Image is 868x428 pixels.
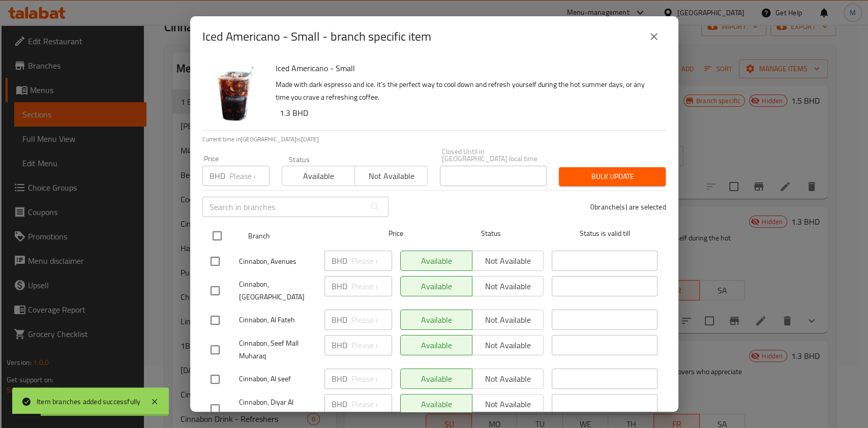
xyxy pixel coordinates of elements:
h6: 1.3 BHD [280,106,658,120]
span: Status is valid till [552,227,657,240]
span: Cinnabon, Seef Mall Muharaq [239,337,316,362]
input: Please enter price [351,310,392,330]
p: 0 branche(s) are selected [590,202,666,212]
span: Cinnabon, Avenues [239,255,316,268]
p: BHD [332,314,347,326]
p: BHD [209,170,225,182]
span: Cinnabon, Al Fateh [239,314,316,326]
h2: Iced Americano - Small - branch specific item [202,28,431,45]
input: Please enter price [351,276,392,296]
span: Available [286,169,351,184]
input: Please enter price [351,394,392,414]
input: Please enter price [351,369,392,389]
span: Cinnabon, Al seef [239,373,316,385]
span: Bulk update [567,170,657,183]
input: Please enter price [229,166,270,186]
input: Please enter price [351,335,392,355]
p: BHD [332,373,347,385]
button: Not available [354,166,428,186]
span: Cinnabon, [GEOGRAPHIC_DATA] [239,278,316,303]
p: Made with dark espresso and ice. it's the perfect way to cool down and refresh yourself during th... [276,78,658,104]
span: Price [362,227,430,240]
h6: Iced Americano - Small [276,61,658,75]
span: Branch [248,230,354,242]
input: Please enter price [351,251,392,271]
input: Search in branches [202,197,365,217]
p: BHD [332,398,347,410]
p: BHD [332,339,347,351]
button: close [642,24,666,49]
button: Bulk update [559,167,666,186]
span: Cinnabon, Diyar Al Muharraq [239,396,316,421]
button: Available [282,166,355,186]
div: Item branches added successfully [37,396,140,407]
img: Iced Americano - Small [202,61,267,126]
p: BHD [332,280,347,292]
p: Current time in [GEOGRAPHIC_DATA] is [DATE] [202,135,666,144]
span: Not available [359,169,424,184]
p: BHD [332,255,347,267]
span: Status [438,227,544,240]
